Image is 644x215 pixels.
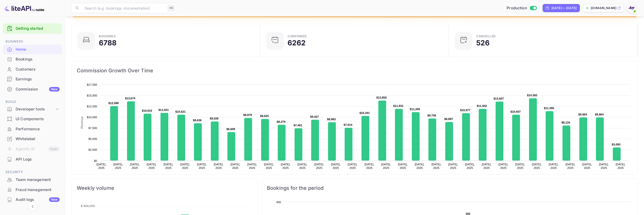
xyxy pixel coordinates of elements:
[344,123,352,126] text: $7,614
[276,201,281,204] text: 400
[260,114,269,117] text: $9,625
[16,197,60,203] div: Audit logs
[193,119,202,122] text: $8,636
[3,65,62,74] a: Customers
[82,3,166,13] input: Search (e.g. bookings, documentation)
[3,54,62,64] div: Bookings
[80,116,84,129] text: Revenue
[16,56,60,62] div: Bookings
[499,163,508,169] text: [DATE], 2025
[16,47,60,52] div: Home
[3,65,62,74] div: Customers
[3,45,62,54] a: Home
[510,110,521,113] text: $10,607
[507,5,527,11] span: Production
[415,163,425,169] text: [DATE], 2025
[3,134,62,143] a: Whitelabel
[314,163,324,169] text: [DATE], 2025
[277,120,286,123] text: $8,279
[3,39,62,44] span: Business
[125,97,136,100] text: $13,674
[359,111,370,114] text: $10,341
[444,117,453,120] text: $8,897
[158,108,169,111] text: $11,021
[3,124,62,134] a: Performance
[175,110,186,113] text: $10,621
[298,163,307,169] text: [DATE], 2025
[294,124,302,127] text: $7,461
[197,163,207,169] text: [DATE], 2025
[515,163,525,169] text: [DATE], 2025
[87,94,97,97] text: $15,000
[288,39,306,46] div: 6262
[616,163,626,169] text: [DATE], 2025
[591,6,616,10] p: [DOMAIN_NAME]
[348,163,357,169] text: [DATE], 2025
[264,163,274,169] text: [DATE], 2025
[310,115,319,118] text: $9,427
[381,163,391,169] text: [DATE], 2025
[97,163,106,169] text: [DATE], 2025
[494,97,504,100] text: $13,607
[3,195,62,204] a: Audit logsNew
[28,202,37,211] button: Collapse navigation
[77,184,252,192] span: Weekly volume
[561,121,570,124] text: $8,134
[16,116,60,122] div: UI Components
[16,86,60,92] div: Commission
[3,185,62,195] div: Fraud management
[16,126,60,132] div: Performance
[113,163,123,169] text: [DATE], 2025
[549,163,558,169] text: [DATE], 2025
[3,169,62,175] span: Security
[87,105,97,108] text: $12,500
[582,163,592,169] text: [DATE], 2025
[465,163,475,169] text: [DATE], 2025
[210,117,219,120] text: $9,028
[3,84,62,94] a: CommissionNew
[142,109,152,112] text: $10,815
[230,163,240,169] text: [DATE], 2025
[410,108,420,111] text: $11,200
[147,163,156,169] text: [DATE], 2025
[599,163,609,169] text: [DATE], 2025
[482,163,492,169] text: [DATE], 2025
[164,163,173,169] text: [DATE], 2025
[532,163,542,169] text: [DATE], 2025
[16,76,60,82] div: Earnings
[476,35,496,38] div: CANCELLED
[16,26,60,32] a: Getting started
[3,23,62,34] div: Getting started
[3,84,62,94] div: CommissionNew
[3,74,62,84] a: Earnings
[16,177,60,183] div: Team management
[77,67,633,75] span: Commission Growth Over Time
[108,102,119,105] text: $12,588
[505,5,539,11] div: Switch to Sandbox mode
[376,96,387,99] text: $13,859
[3,99,62,105] span: Build
[88,127,97,130] text: $7,500
[226,128,235,131] text: $6,609
[351,174,364,178] text: Revenue
[3,195,62,205] div: Audit logsNew
[448,163,458,169] text: [DATE], 2025
[3,175,62,184] a: Team management
[49,197,60,202] div: New
[365,163,374,169] text: [DATE], 2025
[460,109,470,112] text: $10,977
[49,87,60,91] div: New
[398,163,408,169] text: [DATE], 2025
[180,163,190,169] text: [DATE], 2025
[267,184,633,192] span: Bookings for the period
[612,143,621,146] text: $3,093
[243,113,252,116] text: $9,879
[81,204,95,208] tspan: $ 800,000
[3,155,62,164] div: API Logs
[214,163,224,169] text: [DATE], 2025
[87,83,97,86] text: $17,500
